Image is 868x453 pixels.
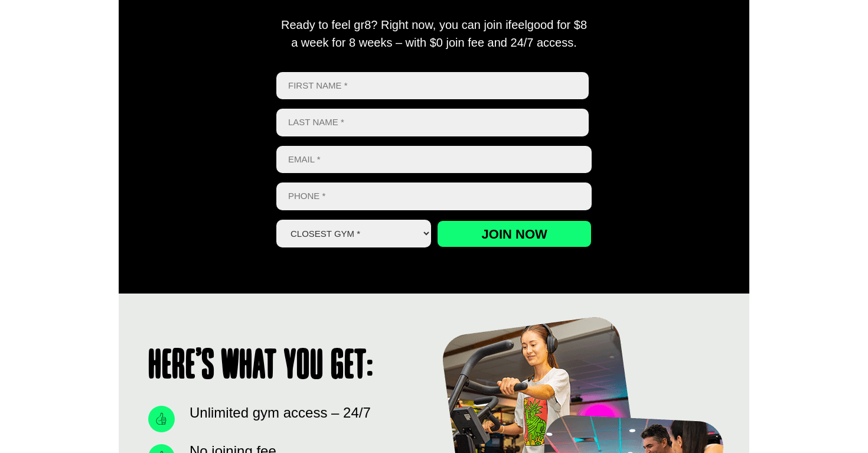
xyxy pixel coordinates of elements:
input: Email * [276,146,592,174]
input: Last name * [276,109,589,136]
input: Join now [437,220,592,247]
input: First name * [276,72,589,100]
h1: Here’s what you get: [148,347,422,388]
div: Ready to feel gr8? Right now, you can join ifeelgood for $8 a week for 8 weeks – with $0 join fee... [276,16,592,51]
input: Phone * [276,182,592,210]
span: Unlimited gym access – 24/7 [187,402,371,423]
